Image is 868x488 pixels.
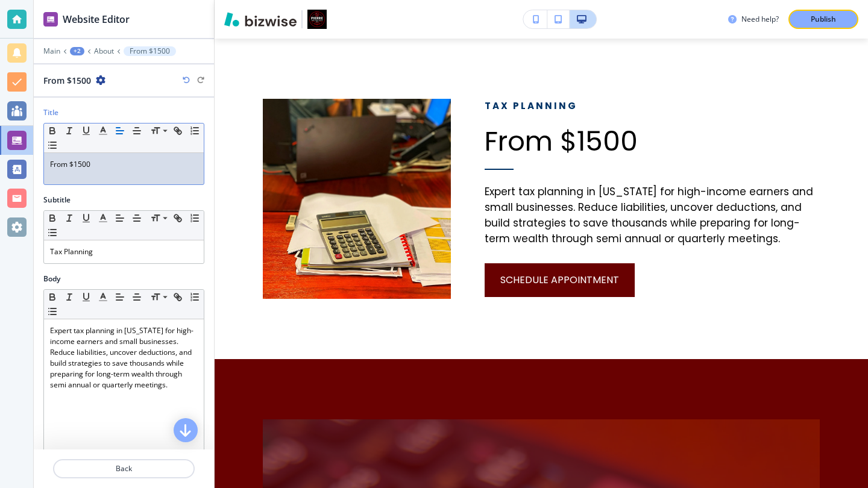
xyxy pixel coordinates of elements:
[43,12,58,27] img: editor icon
[224,12,297,27] img: Bizwise Logo
[788,10,858,29] button: Publish
[43,195,71,205] h2: Subtitle
[43,74,91,87] h2: From $1500
[124,46,176,56] button: From $1500
[741,14,779,25] h3: Need help?
[485,263,635,297] button: schedule appointment
[43,107,58,118] h2: Title
[307,10,327,29] img: Your Logo
[53,459,195,478] button: Back
[50,325,198,390] p: Expert tax planning in [US_STATE] for high-income earners and small businesses. Reduce liabilitie...
[500,273,619,287] span: schedule appointment
[485,99,820,113] p: Tax Planning
[70,47,84,55] button: +2
[50,246,198,257] p: Tax Planning
[94,47,114,55] button: About
[63,12,130,27] h2: Website Editor
[130,47,170,55] p: From $1500
[485,125,820,157] p: From $1500
[43,274,60,284] h2: Body
[263,99,451,299] img: 9f3c770f31f2e0250aea8f2ca3b5a60e.webp
[43,47,60,55] button: Main
[811,14,836,25] p: Publish
[54,463,193,474] p: Back
[485,184,820,246] p: Expert tax planning in [US_STATE] for high-income earners and small businesses. Reduce liabilitie...
[50,159,198,170] p: From $1500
